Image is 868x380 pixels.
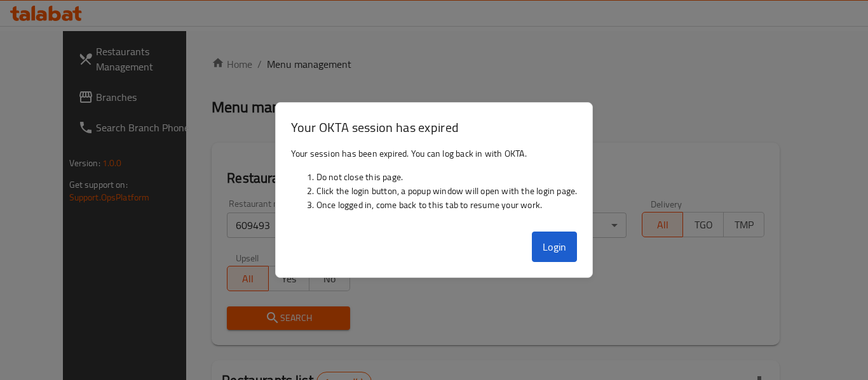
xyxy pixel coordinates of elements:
[291,118,578,136] h3: Your OKTA session has expired
[276,141,593,226] div: Your session has been expired. You can log back in with OKTA.
[316,184,578,198] li: Click the login button, a popup window will open with the login page.
[316,198,578,212] li: Once logged in, come back to this tab to resume your work.
[532,232,578,262] button: Login
[316,170,578,184] li: Do not close this page.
